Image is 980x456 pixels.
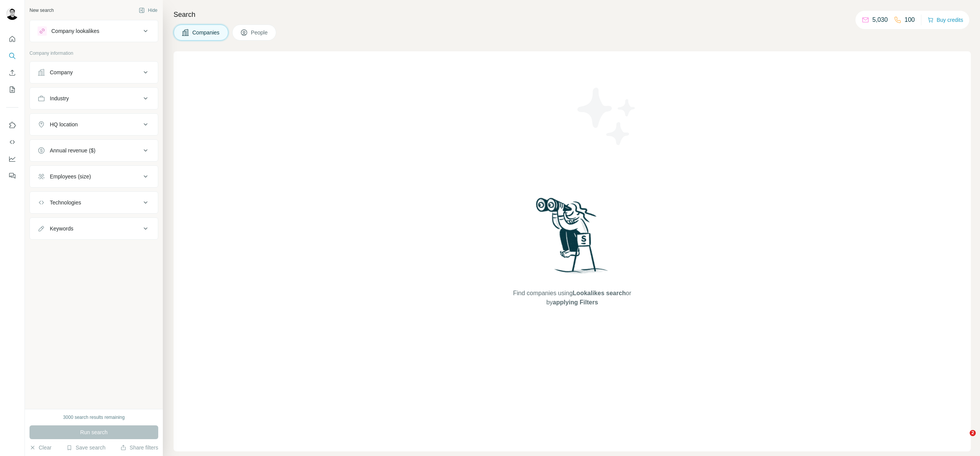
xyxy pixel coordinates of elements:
[29,7,54,14] div: New search
[29,444,51,451] button: Clear
[6,8,18,20] img: Avatar
[954,430,972,448] iframe: Intercom live chat
[6,32,18,46] button: Quick start
[174,9,971,20] h4: Search
[553,299,598,306] span: applying Filters
[50,199,81,206] div: Technologies
[511,289,633,307] span: Find companies using or by
[573,290,626,296] span: Lookalikes search
[6,66,18,80] button: Enrich CSV
[6,135,18,149] button: Use Surfe API
[30,22,158,40] button: Company lookalikes
[66,444,105,451] button: Save search
[30,63,158,82] button: Company
[6,118,18,132] button: Use Surfe on LinkedIn
[6,83,18,96] button: My lists
[50,147,95,154] div: Annual revenue ($)
[133,5,163,16] button: Hide
[50,95,69,102] div: Industry
[6,49,18,63] button: Search
[50,225,73,232] div: Keywords
[63,414,125,421] div: 3000 search results remaining
[50,121,78,128] div: HQ location
[51,27,99,35] div: Company lookalikes
[6,152,18,166] button: Dashboard
[572,82,641,151] img: Surfe Illustration - Stars
[928,15,963,25] button: Buy credits
[30,115,158,134] button: HQ location
[533,196,612,281] img: Surfe Illustration - Woman searching with binoculars
[50,173,91,180] div: Employees (size)
[29,50,158,57] p: Company information
[50,69,73,76] div: Company
[30,219,158,238] button: Keywords
[30,167,158,186] button: Employees (size)
[872,15,888,25] p: 5,030
[251,29,269,36] span: People
[120,444,158,451] button: Share filters
[30,89,158,108] button: Industry
[905,15,915,25] p: 100
[192,29,220,36] span: Companies
[30,193,158,212] button: Technologies
[6,169,18,183] button: Feedback
[970,430,976,436] span: 2
[30,141,158,160] button: Annual revenue ($)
